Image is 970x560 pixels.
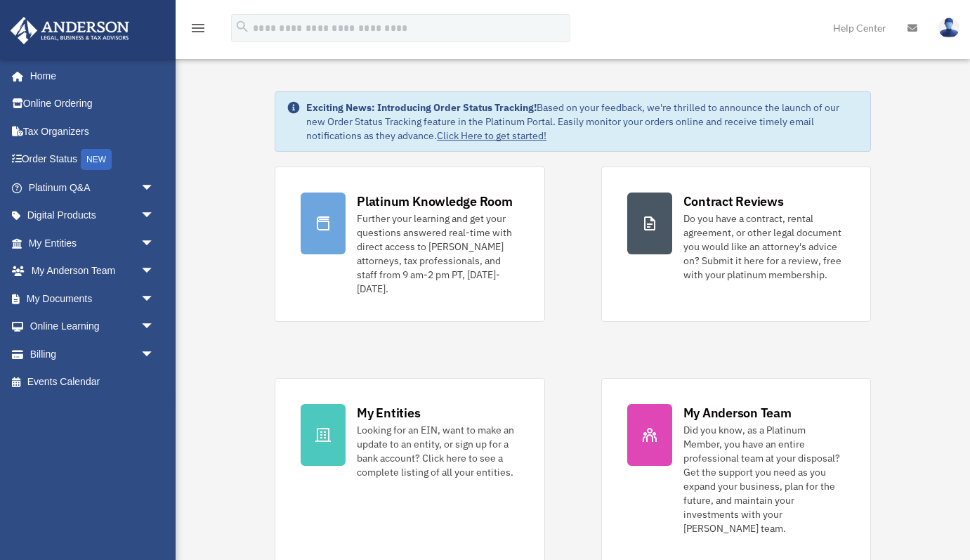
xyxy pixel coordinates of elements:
a: Online Learningarrow_drop_down [10,313,176,341]
span: arrow_drop_down [140,285,169,313]
div: NEW [81,149,112,170]
a: My Anderson Teamarrow_drop_down [10,257,176,285]
a: My Entitiesarrow_drop_down [10,229,176,257]
div: Platinum Knowledge Room [357,193,513,210]
a: Click Here to get started! [437,129,546,142]
span: arrow_drop_down [140,340,169,369]
div: Based on your feedback, we're thrilled to announce the launch of our new Order Status Tracking fe... [306,100,859,143]
a: Order StatusNEW [10,145,176,174]
strong: Exciting News: Introducing Order Status Tracking! [306,101,537,114]
a: menu [190,25,207,37]
a: Platinum Q&Aarrow_drop_down [10,174,176,202]
i: menu [190,20,207,37]
span: arrow_drop_down [140,313,169,341]
i: search [235,19,250,34]
a: Digital Productsarrow_drop_down [10,202,176,230]
div: Did you know, as a Platinum Member, you have an entire professional team at your disposal? Get th... [683,423,845,535]
div: Further your learning and get your questions answered real-time with direct access to [PERSON_NAM... [357,211,518,296]
div: Do you have a contract, rental agreement, or other legal document you would like an attorney's ad... [683,211,845,282]
span: arrow_drop_down [140,229,169,258]
a: Billingarrow_drop_down [10,340,176,368]
div: My Entities [357,404,420,422]
div: Contract Reviews [683,193,784,210]
a: Events Calendar [10,368,176,396]
a: Platinum Knowledge Room Further your learning and get your questions answered real-time with dire... [275,167,544,322]
a: Online Ordering [10,90,176,118]
span: arrow_drop_down [140,202,169,230]
img: User Pic [938,18,959,38]
span: arrow_drop_down [140,257,169,286]
img: Anderson Advisors Platinum Portal [6,17,133,44]
div: My Anderson Team [683,404,792,422]
a: Contract Reviews Do you have a contract, rental agreement, or other legal document you would like... [601,167,871,322]
a: Home [10,62,169,90]
div: Looking for an EIN, want to make an update to an entity, or sign up for a bank account? Click her... [357,423,518,479]
a: My Documentsarrow_drop_down [10,285,176,313]
a: Tax Organizers [10,117,176,145]
span: arrow_drop_down [140,174,169,202]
